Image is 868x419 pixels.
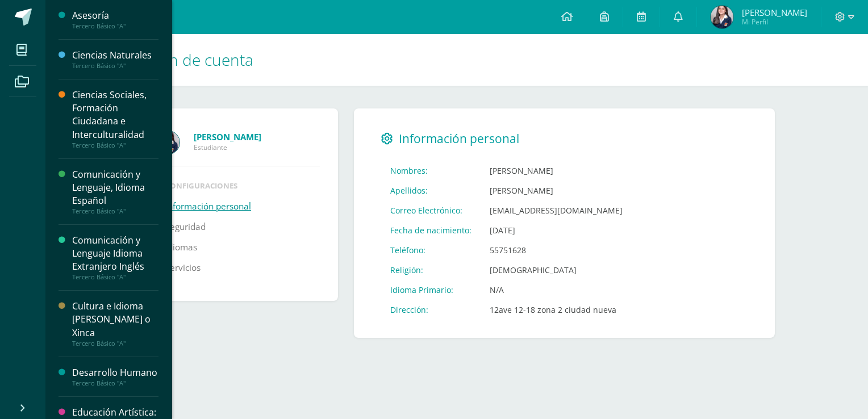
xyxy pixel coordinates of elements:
td: Idioma Primario: [381,280,481,300]
li: Configuraciones [165,181,311,191]
span: Mi Perfil [742,17,807,27]
td: [EMAIL_ADDRESS][DOMAIN_NAME] [481,200,632,220]
img: e81cb16aae2e9b165c251855349d79c7.png [711,6,733,28]
td: [DEMOGRAPHIC_DATA] [481,260,632,280]
div: Ciencias Naturales [72,49,158,62]
td: N/A [481,280,632,300]
td: [PERSON_NAME] [481,161,632,181]
div: Tercero Básico "A" [72,273,158,281]
a: Servicios [165,258,201,278]
strong: [PERSON_NAME] [194,131,261,143]
td: Correo Electrónico: [381,200,481,220]
a: Cultura e Idioma [PERSON_NAME] o XincaTercero Básico "A" [72,300,158,347]
div: Tercero Básico "A" [72,62,158,70]
div: Desarrollo Humano [72,366,158,379]
td: 12ave 12-18 zona 2 ciudad nueva [481,300,632,320]
a: AsesoríaTercero Básico "A" [72,9,158,30]
div: Tercero Básico "A" [72,340,158,347]
span: Información personal [399,131,519,146]
a: Información personal [165,196,251,217]
td: [DATE] [481,220,632,240]
div: Comunicación y Lenguaje, Idioma Español [72,168,158,207]
td: Teléfono: [381,240,481,260]
div: Ciencias Sociales, Formación Ciudadana e Interculturalidad [72,89,158,141]
a: Ciencias NaturalesTercero Básico "A" [72,49,158,70]
span: Estudiante [194,143,320,152]
div: Tercero Básico "A" [72,207,158,215]
a: Idiomas [165,237,197,258]
a: Desarrollo HumanoTercero Básico "A" [72,366,158,387]
span: [PERSON_NAME] [742,7,807,18]
div: Tercero Básico "A" [72,22,158,30]
div: Asesoría [72,9,158,22]
div: Cultura e Idioma [PERSON_NAME] o Xinca [72,300,158,339]
td: 55751628 [481,240,632,260]
td: Apellidos: [381,181,481,200]
td: Nombres: [381,161,481,181]
a: Seguridad [165,217,206,237]
div: Comunicación y Lenguaje Idioma Extranjero Inglés [72,234,158,273]
div: Tercero Básico "A" [72,141,158,149]
td: Dirección: [381,300,481,320]
div: Tercero Básico "A" [72,379,158,387]
a: [PERSON_NAME] [194,131,320,143]
a: Comunicación y Lenguaje, Idioma EspañolTercero Básico "A" [72,168,158,215]
a: Ciencias Sociales, Formación Ciudadana e InterculturalidadTercero Básico "A" [72,89,158,149]
td: [PERSON_NAME] [481,181,632,200]
td: Fecha de nacimiento: [381,220,481,240]
a: Comunicación y Lenguaje Idioma Extranjero InglésTercero Básico "A" [72,234,158,281]
td: Religión: [381,260,481,280]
